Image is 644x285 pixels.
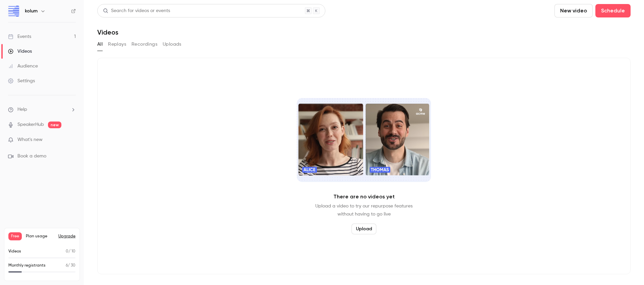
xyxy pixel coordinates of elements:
div: Search for videos or events [103,7,170,14]
h6: kolum [25,8,38,14]
p: Upload a video to try our repurpose features without having to go live [315,202,413,218]
h1: Videos [97,28,118,36]
span: Book a demo [17,153,46,160]
button: Upgrade [58,234,75,239]
button: Upload [352,224,376,234]
span: Plan usage [26,234,54,239]
span: Help [17,106,27,113]
section: Videos [97,4,631,281]
div: Events [8,33,31,40]
p: There are no videos yet [333,193,395,201]
span: Free [8,232,22,240]
button: Recordings [131,39,157,50]
img: kolum [8,6,19,16]
p: / 30 [66,263,75,269]
span: What's new [17,136,43,143]
p: Videos [8,248,21,254]
span: new [48,122,61,128]
span: 0 [66,249,68,253]
p: / 10 [66,248,75,254]
li: help-dropdown-opener [8,106,76,113]
p: Monthly registrants [8,263,46,269]
div: Videos [8,48,32,55]
a: SpeakerHub [17,121,44,128]
button: All [97,39,103,50]
iframe: Noticeable Trigger [68,137,76,143]
div: Settings [8,78,35,84]
div: Audience [8,63,38,69]
button: New video [554,4,593,17]
button: Uploads [163,39,181,50]
button: Schedule [595,4,631,17]
button: Replays [108,39,126,50]
span: 6 [66,264,68,268]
